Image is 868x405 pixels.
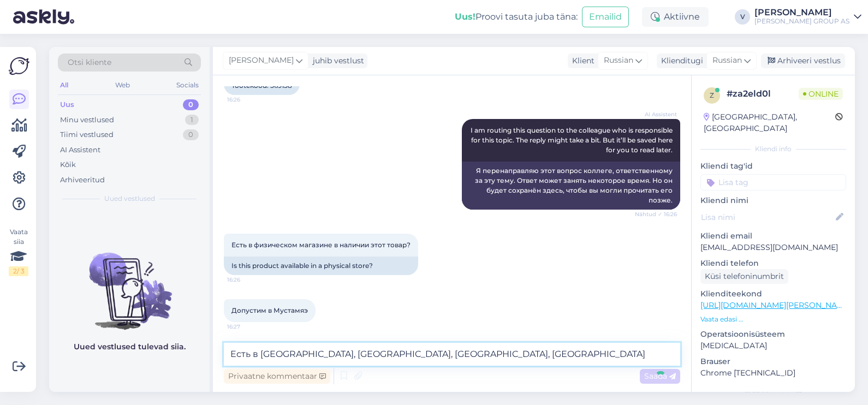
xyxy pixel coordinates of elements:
[455,11,475,22] b: Uus!
[227,323,268,331] span: 16:27
[700,356,846,367] p: Brauser
[604,55,633,67] span: Russian
[700,288,846,300] p: Klienditeekond
[700,230,846,242] p: Kliendi email
[104,194,155,204] span: Uued vestlused
[700,242,846,253] p: [EMAIL_ADDRESS][DOMAIN_NAME]
[701,211,834,223] input: Lisa nimi
[227,276,268,284] span: 16:26
[735,9,750,25] div: V
[704,111,835,134] div: [GEOGRAPHIC_DATA], [GEOGRAPHIC_DATA]
[700,144,846,154] div: Kliendi info
[308,55,364,67] div: juhib vestlust
[700,174,846,190] input: Lisa tag
[727,87,799,100] div: # za2eld0l
[224,257,418,275] div: Is this product available in a physical store?
[700,367,846,379] p: Chrome [TECHNICAL_ID]
[9,266,28,276] div: 2 / 3
[754,8,849,17] div: [PERSON_NAME]
[229,55,294,67] span: [PERSON_NAME]
[700,390,846,400] div: [PERSON_NAME]
[49,233,210,331] img: No chats
[58,78,70,92] div: All
[700,269,788,284] div: Küsi telefoninumbrit
[9,227,28,276] div: Vaata siia
[712,55,742,67] span: Russian
[754,17,849,26] div: [PERSON_NAME] GROUP AS
[68,57,111,68] span: Otsi kliente
[700,258,846,269] p: Kliendi telefon
[113,78,132,92] div: Web
[183,99,199,110] div: 0
[582,7,629,27] button: Emailid
[455,10,578,23] div: Proovi tasuta juba täna:
[754,8,861,26] a: [PERSON_NAME][PERSON_NAME] GROUP AS
[635,210,677,218] span: Nähtud ✓ 16:26
[9,56,29,76] img: Askly Logo
[700,160,846,172] p: Kliendi tag'id
[60,115,114,126] div: Minu vestlused
[710,91,714,99] span: z
[60,99,74,110] div: Uus
[60,159,76,170] div: Kõik
[700,195,846,206] p: Kliendi nimi
[700,340,846,352] p: [MEDICAL_DATA]
[60,145,100,156] div: AI Assistent
[231,306,308,314] span: Допустим в Мустамяэ
[799,88,843,100] span: Online
[642,7,709,27] div: Aktiivne
[636,110,677,118] span: AI Assistent
[183,129,199,140] div: 0
[60,129,114,140] div: Tiimi vestlused
[227,96,268,104] span: 16:26
[60,175,105,186] div: Arhiveeritud
[74,341,186,353] p: Uued vestlused tulevad siia.
[700,300,851,310] a: [URL][DOMAIN_NAME][PERSON_NAME]
[471,126,674,154] span: I am routing this question to the colleague who is responsible for this topic. The reply might ta...
[657,55,703,67] div: Klienditugi
[174,78,201,92] div: Socials
[700,329,846,340] p: Operatsioonisüsteem
[568,55,594,67] div: Klient
[231,241,411,249] span: Есть в физическом магазине в наличии этот товар?
[700,314,846,324] p: Vaata edasi ...
[761,53,845,68] div: Arhiveeri vestlus
[462,162,680,210] div: Я перенаправляю этот вопрос коллеге, ответственному за эту тему. Ответ может занять некоторое вре...
[185,115,199,126] div: 1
